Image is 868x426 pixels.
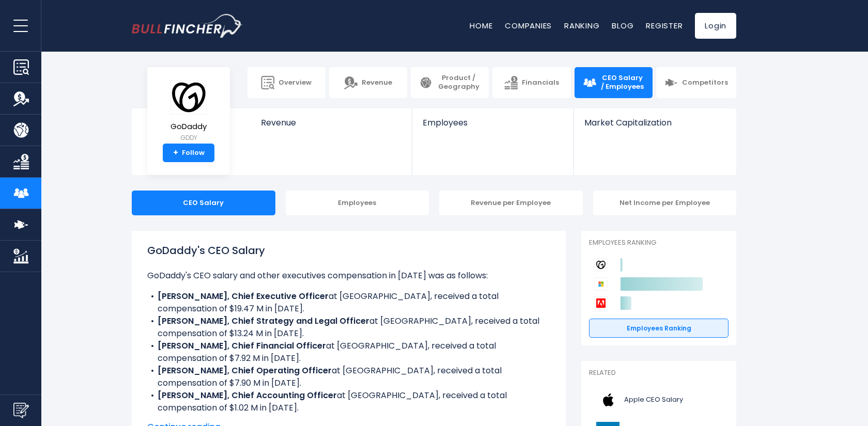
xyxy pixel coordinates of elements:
[251,108,412,145] a: Revenue
[158,315,369,327] b: [PERSON_NAME], Chief Strategy and Legal Officer
[522,78,559,87] span: Financials
[574,108,735,145] a: Market Capitalization
[158,340,326,352] b: [PERSON_NAME], Chief Financial Officer
[589,369,729,377] p: Related
[612,20,633,31] a: Blog
[470,20,492,31] a: Home
[439,191,583,215] div: Revenue per Employee
[584,118,725,128] span: Market Capitalization
[173,148,178,157] strong: +
[593,191,737,215] div: Net Income per Employee
[656,67,736,98] a: Competitors
[412,108,573,145] a: Employees
[329,67,407,98] a: Revenue
[147,340,550,365] li: at [GEOGRAPHIC_DATA], received a total compensation of $7.92 M in [DATE].
[147,315,550,340] li: at [GEOGRAPHIC_DATA], received a total compensation of $13.24 M in [DATE].
[564,20,599,31] a: Ranking
[278,78,312,87] span: Overview
[594,258,608,272] img: GoDaddy competitors logo
[158,365,332,376] b: [PERSON_NAME], Chief Operating Officer
[171,133,207,143] small: GDDY
[170,80,207,144] a: GoDaddy GDDY
[147,270,550,282] p: GoDaddy's CEO salary and other executives compensation in [DATE] was as follows:
[600,74,644,91] span: CEO Salary / Employees
[695,13,736,39] a: Login
[247,67,326,98] a: Overview
[682,78,728,87] span: Competitors
[286,191,429,215] div: Employees
[147,290,550,315] li: at [GEOGRAPHIC_DATA], received a total compensation of $19.47 M in [DATE].
[147,243,550,258] h1: GoDaddy's CEO Salary
[589,239,729,247] p: Employees Ranking
[132,191,275,215] div: CEO Salary
[423,118,563,128] span: Employees
[158,389,337,401] b: [PERSON_NAME], Chief Accounting Officer
[437,74,481,91] span: Product / Geography
[595,388,621,412] img: AAPL logo
[575,67,653,98] a: CEO Salary / Employees
[594,296,608,310] img: Adobe competitors logo
[163,144,214,162] a: +Follow
[589,319,729,338] a: Employees Ranking
[132,14,243,38] a: Go to homepage
[261,118,402,128] span: Revenue
[589,386,729,414] a: Apple CEO Salary
[492,67,570,98] a: Financials
[132,14,243,38] img: bullfincher logo
[171,122,207,131] span: GoDaddy
[362,78,392,87] span: Revenue
[646,20,683,31] a: Register
[147,389,550,414] li: at [GEOGRAPHIC_DATA], received a total compensation of $1.02 M in [DATE].
[594,277,608,291] img: Microsoft Corporation competitors logo
[624,396,683,404] span: Apple CEO Salary
[147,365,550,389] li: at [GEOGRAPHIC_DATA], received a total compensation of $7.90 M in [DATE].
[505,20,552,31] a: Companies
[158,290,329,302] b: [PERSON_NAME], Chief Executive Officer
[411,67,489,98] a: Product / Geography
